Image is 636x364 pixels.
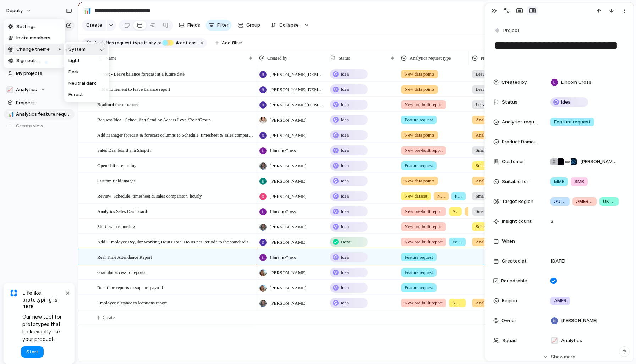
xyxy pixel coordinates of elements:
[68,80,96,87] span: Neutral dark
[68,91,83,98] span: Forest
[68,68,79,76] span: Dark
[16,57,35,64] span: Sign out
[16,34,50,42] span: Invite members
[68,57,80,64] span: Light
[16,46,50,53] span: Change theme
[68,46,86,53] span: System
[16,23,36,30] span: Settings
